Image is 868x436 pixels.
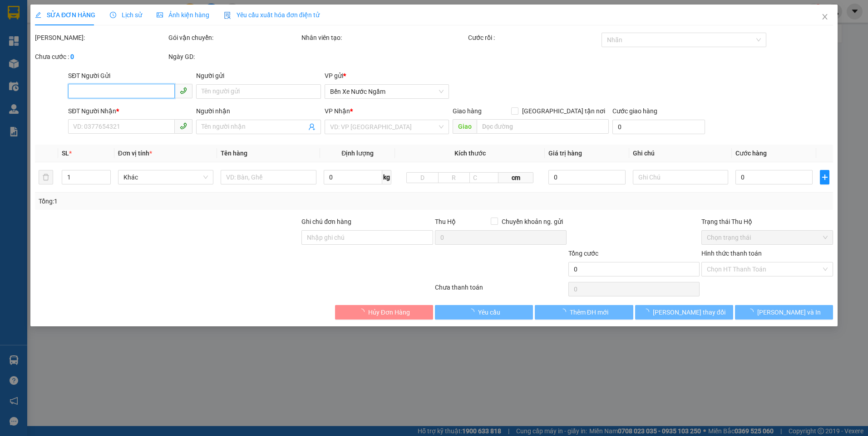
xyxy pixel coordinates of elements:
[110,12,116,18] span: clock-circle
[335,305,433,320] button: Hủy Đơn Hàng
[570,307,608,317] span: Thêm ĐH mới
[643,309,653,315] span: loading
[701,217,833,227] div: Trạng thái Thu Hộ
[735,305,833,320] button: [PERSON_NAME] và In
[701,250,762,257] label: Hình thức thanh toán
[35,33,167,43] div: [PERSON_NAME]:
[221,170,316,184] input: VD: Bàn, Ghế
[196,71,321,81] div: Người gửi
[301,230,433,245] input: Ghi chú đơn hàng
[35,12,41,18] span: edit
[110,11,142,19] span: Lịch sử
[477,119,609,134] input: Dọc đường
[434,282,567,298] div: Chưa thanh toán
[301,218,351,225] label: Ghi chú đơn hàng
[68,106,192,116] div: SĐT Người Nhận
[68,71,192,81] div: SĐT Người Gửi
[39,196,335,206] div: Tổng: 1
[330,85,444,98] span: Bến Xe Nước Ngầm
[820,174,829,181] span: plus
[629,145,732,162] th: Ghi chú
[39,170,53,184] button: delete
[157,11,209,19] span: Ảnh kiện hàng
[168,33,300,43] div: Gói vận chuyển:
[35,11,95,19] span: SỬA ĐƠN HÀNG
[224,11,320,19] span: Yêu cầu xuất hóa đơn điện tử
[435,305,533,320] button: Yêu cầu
[468,309,478,315] span: loading
[196,106,321,116] div: Người nhận
[633,170,729,184] input: Ghi Chú
[612,120,705,134] input: Cước giao hàng
[406,172,439,183] input: D
[358,309,368,315] span: loading
[635,305,733,320] button: [PERSON_NAME] thay đổi
[747,309,757,315] span: loading
[180,122,187,130] span: phone
[612,107,657,115] label: Cước giao hàng
[568,250,598,257] span: Tổng cước
[221,150,247,157] span: Tên hàng
[438,172,470,183] input: R
[341,150,374,157] span: Định lượng
[35,52,167,62] div: Chưa cước :
[518,106,609,116] span: [GEOGRAPHIC_DATA] tận nơi
[118,150,152,157] span: Đơn vị tính
[453,119,477,134] span: Giao
[820,170,829,184] button: plus
[535,305,633,320] button: Thêm ĐH mới
[368,307,410,317] span: Hủy Đơn Hàng
[812,5,838,30] button: Close
[180,87,187,94] span: phone
[468,33,600,43] div: Cước rồi :
[653,307,725,317] span: [PERSON_NAME] thay đổi
[735,150,767,157] span: Cước hàng
[62,150,69,157] span: SL
[453,107,482,115] span: Giao hàng
[757,307,821,317] span: [PERSON_NAME] và In
[821,13,829,20] span: close
[308,123,316,131] span: user-add
[454,150,486,157] span: Kích thước
[707,231,828,244] span: Chọn trạng thái
[560,309,570,315] span: loading
[382,170,391,184] span: kg
[478,307,500,317] span: Yêu cầu
[498,172,534,183] span: cm
[498,217,567,227] span: Chuyển khoản ng. gửi
[224,12,231,19] img: icon
[469,172,498,183] input: C
[157,12,163,18] span: picture
[301,33,466,43] div: Nhân viên tạo:
[123,170,208,184] span: Khác
[325,71,449,81] div: VP gửi
[70,53,74,60] b: 0
[548,150,582,157] span: Giá trị hàng
[325,107,350,115] span: VP Nhận
[435,218,456,225] span: Thu Hộ
[168,52,300,62] div: Ngày GD:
